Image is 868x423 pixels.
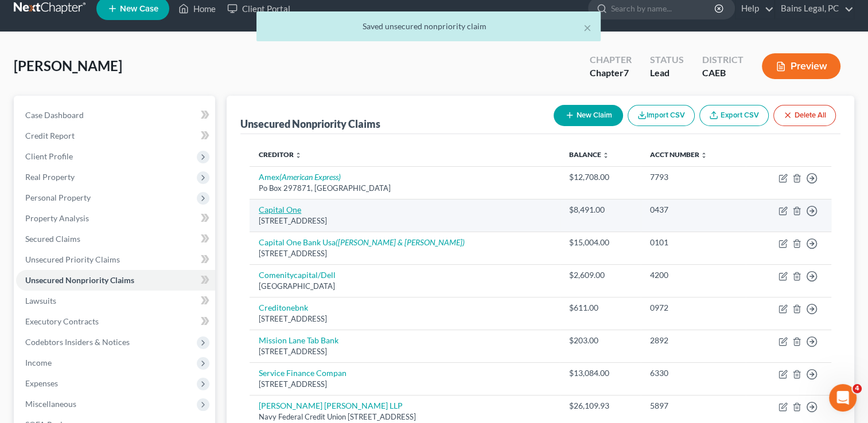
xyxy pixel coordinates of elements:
div: Status [650,53,684,66]
div: [STREET_ADDRESS] [259,216,551,226]
div: Chapter [590,53,632,66]
i: unfold_more [700,152,707,159]
div: Navy Federal Credit Union [STREET_ADDRESS] [259,412,551,422]
span: Secured Claims [25,234,80,244]
a: Property Analysis [16,208,215,229]
div: District [702,53,744,66]
a: Acct Number unfold_more [650,150,707,159]
button: Delete All [773,105,836,126]
button: New Claim [554,105,623,126]
button: Preview [762,53,840,79]
div: 5897 [650,400,737,412]
a: Secured Claims [16,229,215,249]
div: [STREET_ADDRESS] [259,248,551,259]
div: [STREET_ADDRESS] [259,379,551,390]
span: Case Dashboard [25,110,84,120]
span: Unsecured Nonpriority Claims [25,275,134,285]
div: [GEOGRAPHIC_DATA] [259,281,551,292]
span: Income [25,358,52,367]
i: ([PERSON_NAME] & [PERSON_NAME]) [336,237,465,247]
span: 4 [853,384,862,393]
span: Personal Property [25,193,91,202]
div: $26,109.93 [569,400,632,412]
a: Mission Lane Tab Bank [259,335,338,345]
i: unfold_more [602,152,609,159]
div: [STREET_ADDRESS] [259,314,551,324]
a: Unsecured Priority Claims [16,249,215,270]
div: $2,609.00 [569,269,632,281]
a: Credit Report [16,126,215,146]
div: Saved unsecured nonpriority claim [266,21,591,32]
a: Creditor unfold_more [259,150,302,159]
a: Capital One Bank Usa([PERSON_NAME] & [PERSON_NAME]) [259,237,465,247]
div: 7793 [650,171,737,183]
div: $15,004.00 [569,237,632,248]
a: Service Finance Compan [259,368,347,378]
span: [PERSON_NAME] [14,57,122,74]
span: Client Profile [25,151,73,161]
div: $8,491.00 [569,204,632,216]
span: Lawsuits [25,296,56,305]
iframe: Intercom live chat [829,384,857,412]
span: 7 [624,67,629,78]
span: Real Property [25,172,75,182]
div: CAEB [702,66,744,80]
div: 2892 [650,335,737,346]
a: Amex(American Express) [259,172,341,182]
span: Property Analysis [25,213,89,223]
a: Case Dashboard [16,105,215,126]
a: Capital One [259,205,301,214]
i: unfold_more [295,152,302,159]
div: [STREET_ADDRESS] [259,346,551,357]
span: Executory Contracts [25,316,99,326]
span: Miscellaneous [25,399,76,409]
div: 0972 [650,302,737,314]
a: Comenitycapital/Dell [259,270,336,280]
div: $203.00 [569,335,632,346]
a: Unsecured Nonpriority Claims [16,270,215,291]
span: Codebtors Insiders & Notices [25,337,130,347]
div: 6330 [650,367,737,379]
button: Import CSV [628,105,695,126]
button: × [583,21,591,34]
a: Executory Contracts [16,311,215,332]
a: Creditonebnk [259,303,308,312]
div: $13,084.00 [569,367,632,379]
i: (American Express) [279,172,341,182]
span: Unsecured Priority Claims [25,254,120,264]
span: New Case [120,5,158,13]
a: Balance unfold_more [569,150,609,159]
div: 0101 [650,237,737,248]
div: Lead [650,66,684,80]
div: Po Box 297871, [GEOGRAPHIC_DATA] [259,183,551,194]
div: $611.00 [569,302,632,314]
a: Export CSV [699,105,769,126]
div: Chapter [590,66,632,80]
span: Credit Report [25,131,75,140]
div: $12,708.00 [569,171,632,183]
div: 0437 [650,204,737,216]
div: Unsecured Nonpriority Claims [240,117,380,131]
a: Lawsuits [16,291,215,311]
span: Expenses [25,378,58,388]
div: 4200 [650,269,737,281]
a: [PERSON_NAME] [PERSON_NAME] LLP [259,401,403,410]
